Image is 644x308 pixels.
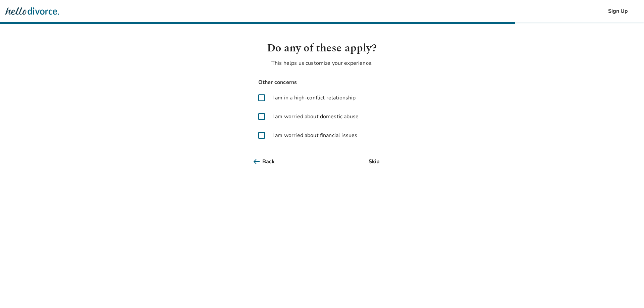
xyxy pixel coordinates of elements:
[358,154,390,169] button: Skip
[254,154,285,169] button: Back
[254,78,390,87] span: Other concerns
[597,4,639,18] button: Sign Up
[254,59,390,67] p: This helps us customize your experience.
[272,131,357,139] span: I am worried about financial issues
[272,113,359,121] span: I am worried about domestic abuse
[5,4,59,18] img: Hello Divorce Logo
[610,276,644,308] iframe: Chat Widget
[272,94,356,102] span: I am in a high-conflict relationship
[254,40,390,56] h1: Do any of these apply?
